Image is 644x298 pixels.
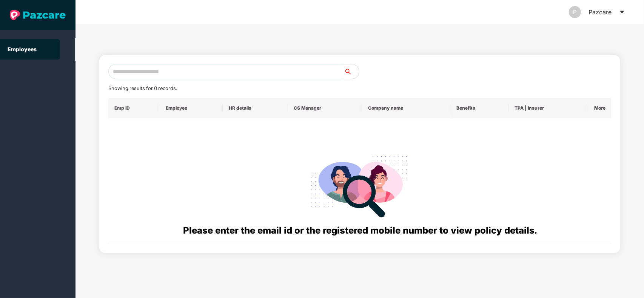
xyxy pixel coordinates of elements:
[223,98,288,118] th: HR details
[619,9,625,15] span: caret-down
[160,98,223,118] th: Employee
[183,225,537,236] span: Please enter the email id or the registered mobile number to view policy details.
[108,98,160,118] th: Emp ID
[508,98,586,118] th: TPA | Insurer
[8,46,37,52] a: Employees
[586,98,612,118] th: More
[288,98,362,118] th: CS Manager
[344,69,359,75] span: search
[344,64,359,79] button: search
[573,6,577,18] span: P
[108,86,177,91] span: Showing results for 0 records.
[362,98,450,118] th: Company name
[305,147,414,223] img: svg+xml;base64,PHN2ZyB4bWxucz0iaHR0cDovL3d3dy53My5vcmcvMjAwMC9zdmciIHdpZHRoPSIyODgiIGhlaWdodD0iMj...
[450,98,508,118] th: Benefits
